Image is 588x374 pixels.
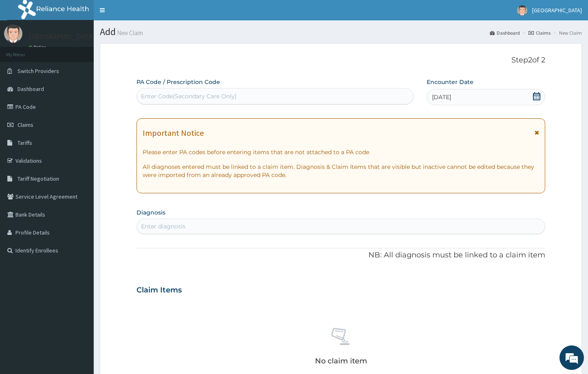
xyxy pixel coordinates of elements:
[137,78,220,86] label: PA Code / Prescription Code
[4,24,22,43] img: User Image
[18,175,59,182] span: Tariff Negotiation
[490,29,520,36] a: Dashboard
[100,27,582,37] h1: Add
[141,222,185,230] div: Enter diagnosis
[551,29,582,36] li: New Claim
[116,30,143,36] small: New Claim
[18,121,33,128] span: Claims
[517,5,527,15] img: User Image
[18,85,44,93] span: Dashboard
[29,44,48,50] a: Online
[529,29,551,36] a: Claims
[427,78,473,86] label: Encounter Date
[137,208,165,217] label: Diagnosis
[141,92,237,100] div: Enter Code(Secondary Care Only)
[532,7,582,14] span: [GEOGRAPHIC_DATA]
[143,163,540,179] p: All diagnoses entered must be linked to a claim item. Diagnosis & Claim Items that are visible bu...
[137,286,182,295] h3: Claim Items
[432,93,451,101] span: [DATE]
[137,250,546,261] p: NB: All diagnosis must be linked to a claim item
[137,56,546,65] p: Step 2 of 2
[29,33,96,40] p: [GEOGRAPHIC_DATA]
[143,128,204,137] h1: Important Notice
[315,357,367,365] p: No claim item
[143,148,540,156] p: Please enter PA codes before entering items that are not attached to a PA code
[18,139,32,146] span: Tariffs
[18,67,59,75] span: Switch Providers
